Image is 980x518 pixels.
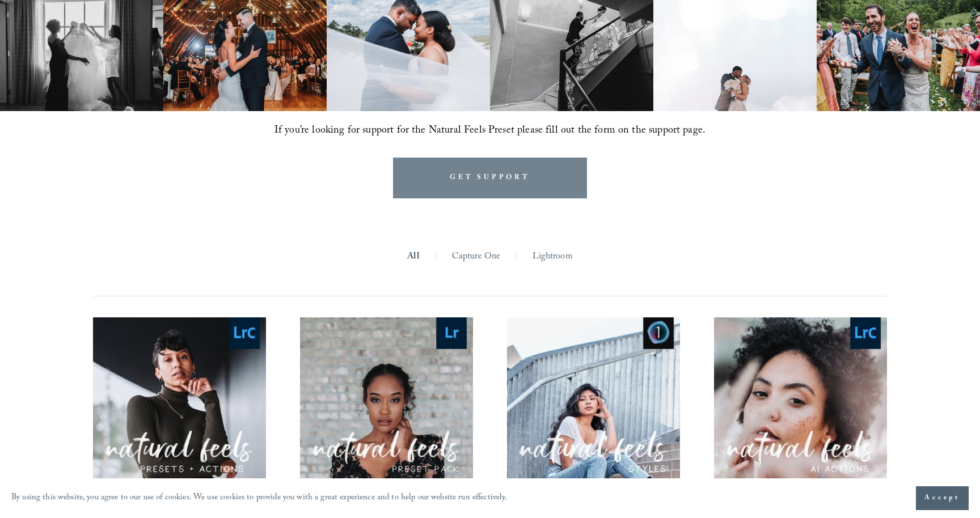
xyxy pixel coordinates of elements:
[916,486,969,510] button: Accept
[434,248,437,266] span: |
[274,122,706,140] span: If you’re looking for support for the Natural Feels Preset please fill out the form on the suppor...
[407,248,419,266] a: All
[452,248,501,266] a: Capture One
[924,492,960,504] span: Accept
[11,490,508,507] p: By using this website, you agree to our use of cookies. We use cookies to provide you with a grea...
[515,248,518,266] span: |
[533,248,572,266] a: Lightroom
[393,158,587,198] a: GET SUPPORT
